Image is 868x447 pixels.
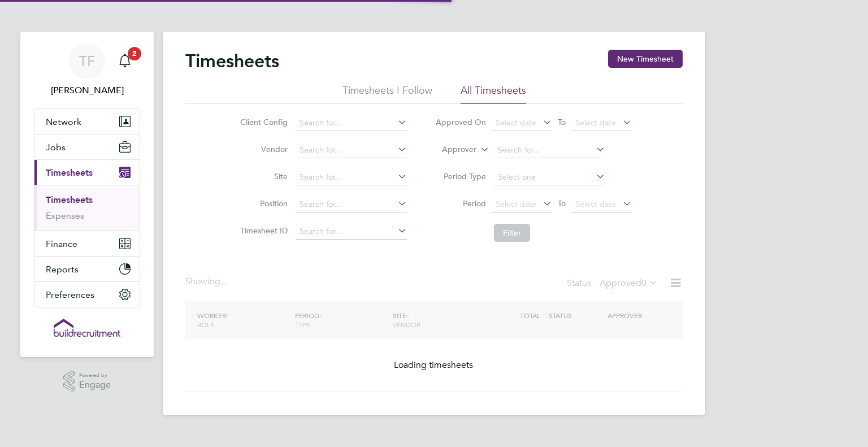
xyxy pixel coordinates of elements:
[296,197,407,212] input: Search for...
[237,198,288,209] label: Position
[114,43,136,79] a: 2
[220,276,227,287] span: ...
[554,196,569,211] span: To
[46,289,94,300] span: Preferences
[600,277,658,289] label: Approved
[237,117,288,127] label: Client Config
[46,116,81,127] span: Network
[567,276,660,292] div: Status
[461,84,526,104] li: All Timesheets
[46,264,79,275] span: Reports
[34,84,140,97] span: Tommie Ferry
[342,84,432,104] li: Timesheets I Follow
[185,276,229,288] div: Showing
[426,144,476,155] label: Approver
[237,171,288,181] label: Site
[34,319,140,337] a: Go to home page
[54,319,120,337] img: buildrec-logo-retina.png
[575,118,616,128] span: Select date
[296,115,407,131] input: Search for...
[435,117,486,127] label: Approved On
[237,225,288,236] label: Timesheet ID
[63,371,111,392] a: Powered byEngage
[496,199,536,209] span: Select date
[185,50,279,72] h2: Timesheets
[46,194,93,205] a: Timesheets
[34,160,140,185] button: Timesheets
[494,142,605,158] input: Search for...
[296,142,407,158] input: Search for...
[34,109,140,134] button: Network
[46,142,66,153] span: Jobs
[34,231,140,256] button: Finance
[575,199,616,209] span: Select date
[34,282,140,307] button: Preferences
[641,277,646,289] span: 0
[79,54,95,68] span: TF
[435,171,486,181] label: Period Type
[79,371,111,380] span: Powered by
[46,167,93,178] span: Timesheets
[34,134,140,159] button: Jobs
[46,210,84,221] a: Expenses
[296,170,407,185] input: Search for...
[554,115,569,129] span: To
[34,185,140,231] div: Timesheets
[435,198,486,209] label: Period
[79,380,111,390] span: Engage
[496,118,536,128] span: Select date
[494,170,605,185] input: Select one
[608,50,683,68] button: New Timesheet
[46,238,77,249] span: Finance
[494,224,530,242] button: Filter
[34,43,140,97] a: TF[PERSON_NAME]
[20,32,154,357] nav: Main navigation
[128,47,141,60] span: 2
[237,144,288,154] label: Vendor
[296,224,407,240] input: Search for...
[34,257,140,281] button: Reports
